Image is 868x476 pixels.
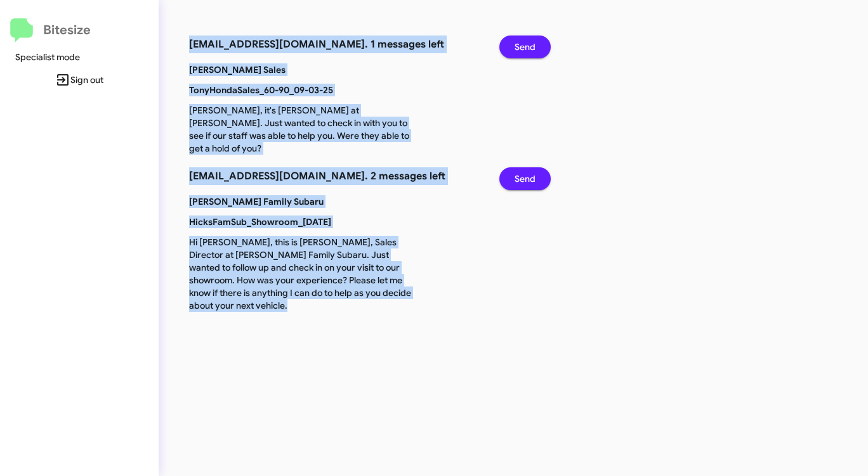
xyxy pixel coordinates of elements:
[515,167,536,190] span: Send
[189,196,324,207] b: [PERSON_NAME] Family Subaru
[180,236,428,312] p: Hi [PERSON_NAME], this is [PERSON_NAME], Sales Director at [PERSON_NAME] Family Subaru. Just want...
[189,167,480,185] h3: [EMAIL_ADDRESS][DOMAIN_NAME]. 2 messages left
[515,35,536,58] span: Send
[10,68,148,91] span: Sign out
[189,216,331,228] b: HicksFamSub_Showroom_[DATE]
[189,84,333,96] b: TonyHondaSales_60-90_09-03-25
[189,35,480,53] h3: [EMAIL_ADDRESS][DOMAIN_NAME]. 1 messages left
[189,64,286,75] b: [PERSON_NAME] Sales
[180,104,428,155] p: [PERSON_NAME], it's [PERSON_NAME] at [PERSON_NAME]. Just wanted to check in with you to see if ou...
[499,35,551,58] button: Send
[499,167,551,190] button: Send
[10,18,91,42] a: Bitesize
